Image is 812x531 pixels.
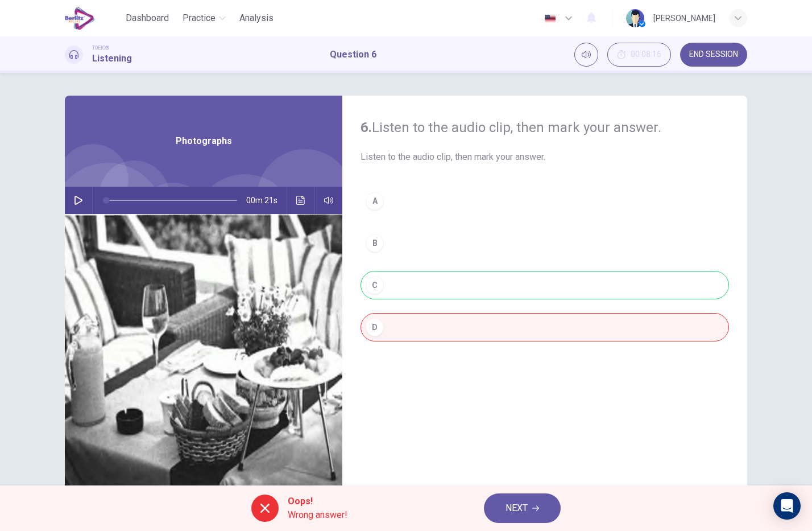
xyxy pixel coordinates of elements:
span: Listen to the audio clip, then mark your answer. [361,150,729,164]
span: TOEIC® [92,44,109,52]
span: NEXT [506,500,528,516]
img: Profile picture [626,9,644,27]
h1: Question 6 [330,48,376,61]
span: Analysis [239,11,274,25]
button: 00:08:16 [607,43,671,67]
a: EduSynch logo [65,7,121,30]
span: Dashboard [126,11,169,25]
div: Open Intercom Messenger [773,492,801,520]
button: NEXT [484,493,561,523]
span: 00m 21s [246,187,287,214]
div: Hide [607,43,671,67]
button: Analysis [235,8,278,28]
button: Practice [178,8,230,28]
div: [PERSON_NAME] [653,11,715,25]
h4: Listen to the audio clip, then mark your answer. [361,118,729,137]
span: 00:08:16 [631,50,661,59]
span: Wrong answer! [288,508,347,522]
span: Photographs [176,134,232,148]
span: Practice [183,11,216,25]
button: Dashboard [121,8,173,28]
strong: 6. [361,120,372,135]
span: Oops! [288,495,347,508]
h1: Listening [92,52,132,65]
div: Mute [574,43,598,67]
img: Photographs [65,214,342,491]
img: EduSynch logo [65,7,95,30]
button: Click to see the audio transcription [292,187,310,214]
button: END SESSION [680,43,747,67]
span: END SESSION [689,50,738,59]
img: en [543,14,557,23]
